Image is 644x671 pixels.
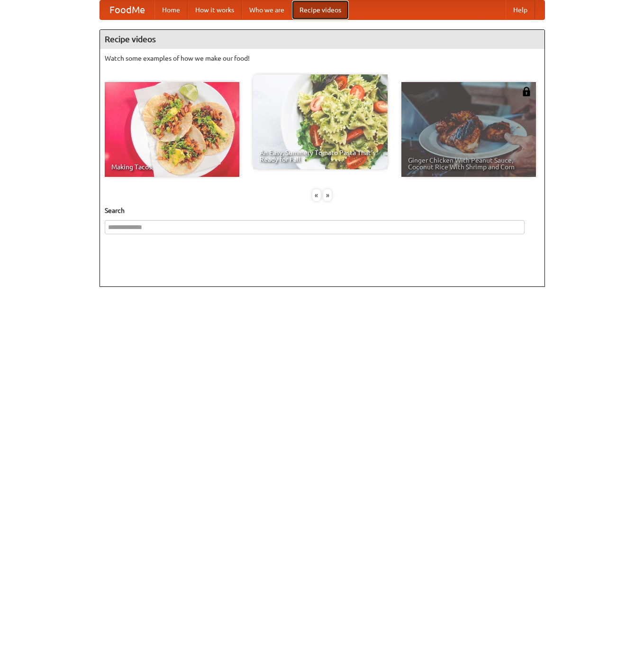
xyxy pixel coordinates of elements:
p: Watch some examples of how we make our food! [105,54,540,63]
h4: Recipe videos [100,30,544,49]
span: Making Tacos [111,164,233,170]
a: Help [506,0,535,19]
a: How it works [188,0,242,19]
a: Home [154,0,188,19]
h5: Search [105,206,540,215]
a: An Easy, Summery Tomato Pasta That's Ready for Fall [253,74,388,169]
div: « [312,189,321,201]
a: Who we are [242,0,292,19]
div: » [323,189,332,201]
a: FoodMe [100,0,154,19]
a: Recipe videos [292,0,349,19]
a: Making Tacos [105,82,239,177]
span: An Easy, Summery Tomato Pasta That's Ready for Fall [260,149,381,163]
img: 483408.png [522,87,531,96]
